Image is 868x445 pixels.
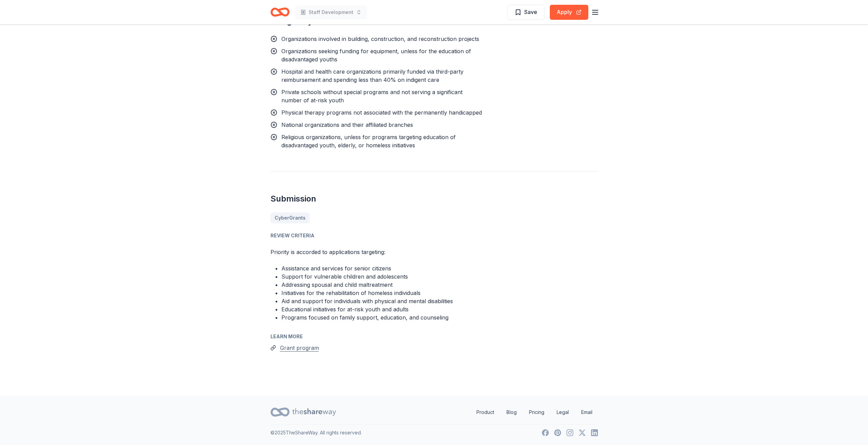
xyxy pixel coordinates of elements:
[270,232,598,240] div: Review Criteria
[471,405,598,419] nav: quick links
[281,264,598,272] li: Assistance and services for senior citizens
[281,68,464,83] span: Hospital and health care organizations primarily funded via third-party reimbursement and spendin...
[295,5,367,19] button: Staff Development
[270,4,290,20] a: Home
[501,405,522,419] a: Blog
[281,121,413,128] span: National organizations and their affiliated branches
[524,8,537,16] span: Save
[507,5,544,20] button: Save
[550,5,588,20] button: Apply
[551,405,574,419] a: Legal
[281,109,482,116] span: Physical therapy programs not associated with the permanently handicapped
[281,297,598,305] li: Aid and support for individuals with physical and mental disabilities
[281,35,479,42] span: Organizations involved in building, construction, and reconstruction projects
[270,429,362,437] p: © 2025 TheShareWay. All rights reserved.
[471,405,500,419] a: Product
[281,313,598,322] li: Programs focused on family support, education, and counseling
[281,48,471,63] span: Organizations seeking funding for equipment, unless for the education of disadvantaged youths
[281,89,462,104] span: Private schools without special programs and not serving a significant number of at-risk youth
[576,405,598,419] a: Email
[270,332,598,341] div: Learn more
[309,8,353,16] span: Staff Development
[281,289,598,297] li: Initiatives for the rehabilitation of homeless individuals
[270,193,598,204] h2: Submission
[524,405,550,419] a: Pricing
[280,343,319,352] button: Grant program
[270,248,598,256] p: Priority is accorded to applications targeting:
[281,134,456,149] span: Religious organizations, unless for programs targeting education of disadvantaged youth, elderly,...
[281,305,598,313] li: Educational initiatives for at-risk youth and adults
[281,281,598,289] li: Addressing spousal and child maltreatment
[281,272,598,281] li: Support for vulnerable children and adolescents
